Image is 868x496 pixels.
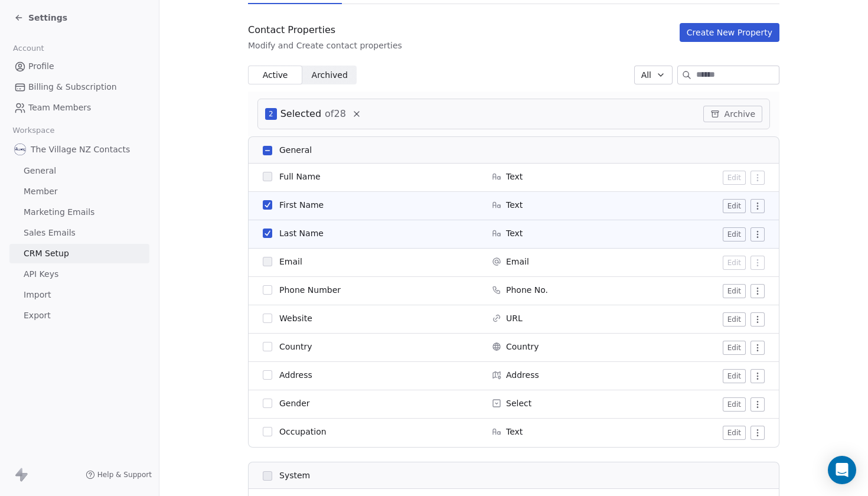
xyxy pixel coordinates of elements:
span: Phone No. [506,284,548,296]
span: Profile [28,60,54,73]
img: Wordmark%20Circle_small.png [14,143,26,155]
span: Selected [280,107,321,121]
span: Phone Number [279,284,341,296]
span: First Name [279,199,324,211]
a: Export [9,306,149,325]
span: Gender [279,397,310,409]
a: Import [9,285,149,305]
span: Email [279,256,302,267]
div: Modify and Create contact properties [248,40,402,51]
span: Address [506,369,539,381]
button: Create New Property [680,23,779,42]
span: Account [8,40,49,57]
button: Archive [703,106,762,122]
button: Edit [723,369,746,383]
span: Country [506,341,539,353]
span: API Keys [24,268,58,280]
button: Edit [723,426,746,440]
span: Text [506,227,523,239]
span: Marketing Emails [24,206,94,218]
span: Team Members [28,102,91,114]
span: Settings [28,12,67,24]
button: Edit [723,284,746,298]
span: The Village NZ Contacts [31,143,130,155]
span: Export [24,309,51,322]
div: Contact Properties [248,23,402,37]
button: Edit [723,171,746,185]
button: Edit [723,227,746,242]
a: Marketing Emails [9,203,149,222]
span: CRM Setup [24,247,69,260]
a: API Keys [9,265,149,284]
a: Profile [9,57,149,76]
a: Member [9,182,149,201]
span: Select [506,397,531,409]
span: Text [506,426,523,438]
div: Open Intercom Messenger [828,456,856,484]
span: Occupation [279,426,327,438]
span: Full Name [279,171,321,182]
a: Billing & Subscription [9,77,149,97]
span: Address [279,369,312,381]
span: Member [24,185,58,198]
a: Team Members [9,98,149,118]
span: General [24,165,56,177]
button: Edit [723,199,746,213]
button: Edit [723,256,746,270]
a: CRM Setup [9,244,149,263]
span: Country [279,341,312,353]
span: Help & Support [97,470,152,479]
span: System [279,469,310,482]
a: Help & Support [86,470,152,479]
button: Edit [723,312,746,327]
span: Last Name [279,227,324,239]
span: Text [506,171,523,182]
button: Edit [723,341,746,355]
a: Settings [14,12,67,24]
span: Billing & Subscription [28,81,117,93]
span: of 28 [325,107,346,121]
span: Sales Emails [24,227,76,239]
button: Edit [723,397,746,412]
span: All [641,69,651,81]
a: General [9,161,149,181]
span: Archived [312,69,348,81]
span: Website [279,312,312,324]
span: General [279,144,312,156]
a: Sales Emails [9,223,149,243]
span: Import [24,289,51,301]
span: URL [506,312,523,324]
span: Email [506,256,529,267]
span: Text [506,199,523,211]
span: 2 [265,108,277,120]
span: Workspace [8,122,60,139]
